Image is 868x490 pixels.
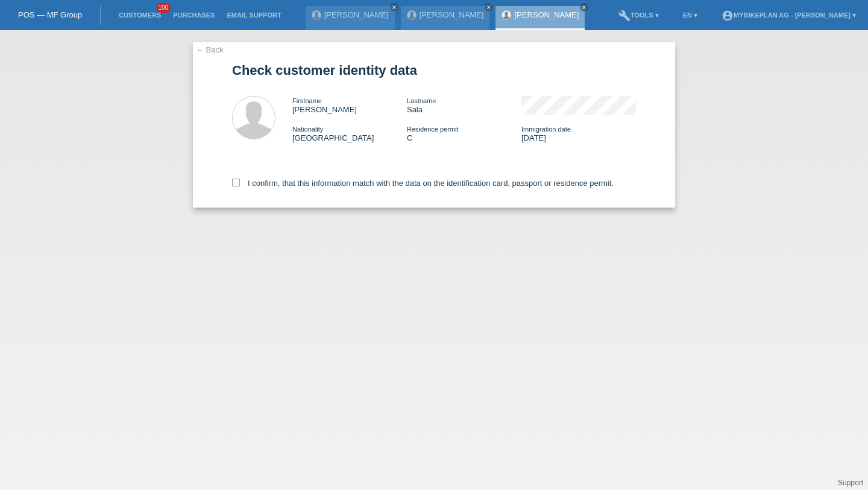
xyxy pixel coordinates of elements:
[232,63,636,78] h1: Check customer identity data
[113,11,167,19] a: Customers
[420,10,484,19] a: [PERSON_NAME]
[715,11,862,19] a: account_circleMybikeplan AG - [PERSON_NAME] ▾
[407,124,521,142] div: C
[514,10,579,19] a: [PERSON_NAME]
[232,179,614,188] label: I confirm, that this information match with the data on the identification card, passport or resi...
[157,3,171,13] span: 100
[407,96,521,114] div: Sala
[580,3,588,11] a: close
[324,10,389,19] a: [PERSON_NAME]
[722,10,734,22] i: account_circle
[521,124,636,142] div: [DATE]
[167,11,221,19] a: Purchases
[486,4,492,10] i: close
[407,126,459,133] span: Residence permit
[677,11,703,19] a: EN ▾
[292,124,407,142] div: [GEOGRAPHIC_DATA]
[221,11,287,19] a: Email Support
[292,96,407,114] div: [PERSON_NAME]
[18,10,82,19] a: POS — MF Group
[292,97,322,104] span: Firstname
[838,479,863,487] a: Support
[391,4,397,10] i: close
[612,11,665,19] a: buildTools ▾
[390,3,398,11] a: close
[618,10,631,22] i: build
[485,3,493,11] a: close
[521,126,571,133] span: Immigration date
[292,126,323,133] span: Nationality
[581,4,587,10] i: close
[196,45,224,54] a: ← Back
[407,97,436,104] span: Lastname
